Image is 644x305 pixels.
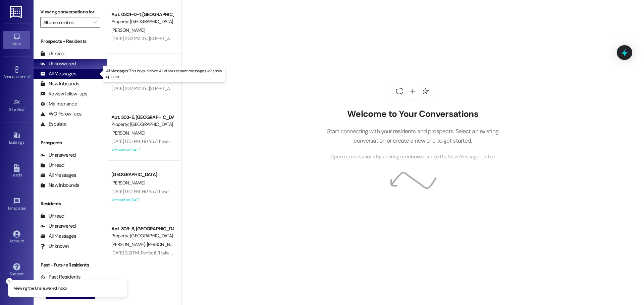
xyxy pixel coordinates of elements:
[111,18,173,25] div: Property: [GEOGRAPHIC_DATA]
[111,138,516,144] div: [DATE] 1:50 PM: Hi ! You'll have an email coming to you soon from Catalyst Property Management! I...
[111,11,173,18] div: Apt. 0301~D~1, [GEOGRAPHIC_DATA]
[3,31,30,49] a: Inbox
[40,172,76,179] div: All Messages
[111,196,174,204] div: Archived on [DATE]
[111,121,173,128] div: Property: [GEOGRAPHIC_DATA]
[93,20,97,25] i: 
[40,243,69,250] div: Unknown
[317,127,508,146] p: Start connecting with your residents and prospects. Select an existing conversation or create a n...
[40,80,79,87] div: New Inbounds
[34,139,107,146] div: Prospects
[40,152,76,159] div: Unanswered
[40,90,87,97] div: Review follow-ups
[111,35,220,42] div: [DATE] 2:32 PM: It's: [STREET_ADDRESS][PERSON_NAME]
[26,205,27,210] span: •
[111,77,145,83] span: [PERSON_NAME]
[40,100,77,107] div: Maintenance
[30,73,31,78] span: •
[106,68,223,80] p: All Messages: This is your inbox. All of your tenant messages will show up here.
[111,188,516,195] div: [DATE] 1:50 PM: Hi ! You'll have an email coming to you soon from Catalyst Property Management! I...
[40,110,82,118] div: WO Follow-ups
[111,27,145,33] span: [PERSON_NAME]
[40,162,64,169] div: Unread
[111,250,197,256] div: [DATE] 2:21 PM: Perfect! I'll take care of it then
[3,97,30,115] a: Site Visit •
[111,130,145,136] span: [PERSON_NAME]
[3,162,30,180] a: Leads
[3,130,30,148] a: Buildings
[14,286,67,292] p: Viewing the Unanswered inbox
[10,6,23,18] img: ResiDesk Logo
[330,153,495,161] span: Open conversations by clicking on inboxes or use the New Message button
[3,261,30,279] a: Support
[40,121,66,128] div: Escalate
[317,109,508,120] h2: Welcome to Your Conversations
[40,233,76,240] div: All Messages
[40,70,76,77] div: All Messages
[3,228,30,246] a: Account
[3,196,30,214] a: Templates •
[34,261,107,269] div: Past + Future Residents
[40,7,100,17] label: Viewing conversations for
[34,200,107,207] div: Residents
[147,241,182,247] span: [PERSON_NAME]
[111,232,173,239] div: Property: [GEOGRAPHIC_DATA]
[40,50,64,57] div: Unread
[24,106,25,111] span: •
[34,38,107,45] div: Prospects + Residents
[111,180,145,186] span: [PERSON_NAME]
[40,213,64,220] div: Unread
[40,182,79,189] div: New Inbounds
[111,225,173,232] div: Apt. 303~B, [GEOGRAPHIC_DATA]
[40,274,81,281] div: Past Residents
[40,60,76,67] div: Unanswered
[111,114,173,121] div: Apt. 303~E, [GEOGRAPHIC_DATA]
[111,171,173,178] div: [GEOGRAPHIC_DATA]
[111,146,174,154] div: Archived on [DATE]
[111,241,147,247] span: [PERSON_NAME]
[6,278,13,285] button: Close toast
[40,223,76,230] div: Unanswered
[43,17,90,28] input: All communities
[111,85,220,91] div: [DATE] 2:32 PM: It's: [STREET_ADDRESS][PERSON_NAME]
